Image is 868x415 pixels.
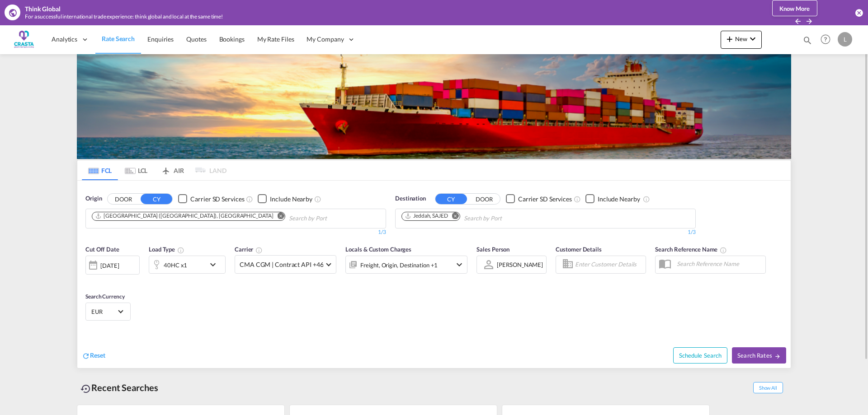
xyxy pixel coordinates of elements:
[95,212,273,220] div: Genova (Genoa), ITGOA
[270,195,312,204] div: Include Nearby
[496,258,544,271] md-select: Sales Person: Luca D'Alterio
[85,246,119,253] span: Cut Off Date
[257,35,294,43] span: My Rate Files
[672,257,765,270] input: Search Reference Name
[655,246,727,253] span: Search Reference Name
[724,33,735,44] md-icon: icon-plus 400-fg
[255,247,263,254] md-icon: The selected Trucker/Carrierwill be displayed in the rate results If the rates are from another f...
[506,194,572,204] md-checkbox: Checkbox No Ink
[85,228,386,236] div: 1/3
[838,32,852,47] div: L
[518,195,572,204] div: Carrier SD Services
[25,5,61,14] div: Think Global
[77,181,791,368] div: OriginDOOR CY Checkbox No InkUnchecked: Search for CY (Container Yard) services for all selected ...
[100,261,119,270] div: [DATE]
[673,347,727,364] button: Note: By default Schedule search will only considerorigin ports, destination ports and cut off da...
[160,165,171,172] md-icon: icon-airplane
[464,211,550,226] input: Chips input.
[307,35,344,44] span: My Company
[271,212,285,221] button: Remove
[724,35,758,42] span: New
[85,293,125,300] span: Search Currency
[147,35,174,43] span: Enquiries
[794,17,802,25] md-icon: icon-arrow-left
[794,17,804,25] button: icon-arrow-left
[805,17,813,25] button: icon-arrow-right
[802,35,812,45] md-icon: icon-magnify
[246,196,253,203] md-icon: Unchecked: Search for CY (Container Yard) services for all selected carriers.Checked : Search for...
[164,259,187,271] div: 40HC x1
[468,194,500,204] button: DOOR
[251,24,301,54] a: My Rate Files
[497,261,543,268] div: [PERSON_NAME]
[91,308,117,316] span: EUR
[85,274,92,286] md-datepicker: Select
[732,347,786,364] button: Search Ratesicon-arrow-right
[575,258,643,271] input: Enter Customer Details
[818,32,833,47] span: Help
[598,195,640,204] div: Include Nearby
[208,259,223,270] md-icon: icon-chevron-down
[45,24,95,54] div: Analytics
[643,196,650,203] md-icon: Unchecked: Ignores neighbouring ports when fetching rates.Checked : Includes neighbouring ports w...
[82,351,105,361] div: icon-refreshReset
[405,212,450,220] div: Press delete to remove this chip.
[80,383,91,394] md-icon: icon-backup-restore
[818,32,838,48] div: Help
[85,194,102,203] span: Origin
[258,194,312,204] md-checkbox: Checkbox No Ink
[149,246,184,253] span: Load Type
[747,33,758,44] md-icon: icon-chevron-down
[446,212,460,221] button: Remove
[435,194,467,204] button: CY
[289,211,375,226] input: Chips input.
[90,351,105,359] span: Reset
[118,160,154,180] md-tab-item: LCL
[85,256,140,275] div: [DATE]
[141,24,180,54] a: Enquiries
[314,196,321,203] md-icon: Unchecked: Ignores neighbouring ports when fetching rates.Checked : Includes neighbouring ports w...
[476,246,509,253] span: Sales Person
[180,24,212,54] a: Quotes
[405,212,448,220] div: Jeddah, SAJED
[102,35,135,42] span: Rate Search
[90,305,126,318] md-select: Select Currency: € EUREuro
[774,353,781,359] md-icon: icon-arrow-right
[149,256,226,274] div: 40HC x1icon-chevron-down
[395,228,696,236] div: 1/3
[52,35,77,44] span: Analytics
[556,246,601,253] span: Customer Details
[345,246,411,253] span: Locals & Custom Charges
[737,352,781,359] span: Search Rates
[721,31,762,49] button: icon-plus 400-fgNewicon-chevron-down
[77,378,162,398] div: Recent Searches
[345,256,467,274] div: Freight Origin Destination Factory Stuffingicon-chevron-down
[154,160,190,180] md-tab-item: AIR
[779,5,810,12] span: Know More
[108,194,139,204] button: DOOR
[14,29,34,49] img: ac429df091a311ed8aa72df674ea3bd9.png
[95,212,275,220] div: Press delete to remove this chip.
[213,24,251,54] a: Bookings
[82,352,90,360] md-icon: icon-refresh
[400,209,553,226] md-chips-wrap: Chips container. Use arrow keys to select chips.
[90,209,378,226] md-chips-wrap: Chips container. Use arrow keys to select chips.
[454,259,465,270] md-icon: icon-chevron-down
[854,8,863,17] button: icon-close-circle
[395,194,426,203] span: Destination
[95,24,141,54] a: Rate Search
[25,13,735,21] div: For a successful international trade experience: think global and local at the same time!
[300,24,362,54] div: My Company
[8,8,17,17] md-icon: icon-earth
[720,247,727,254] md-icon: Your search will be saved by the below given name
[753,382,783,393] span: Show All
[82,160,226,180] md-pagination-wrapper: Use the left and right arrow keys to navigate between tabs
[177,247,184,254] md-icon: icon-information-outline
[219,35,245,43] span: Bookings
[585,194,640,204] md-checkbox: Checkbox No Ink
[77,54,791,159] img: LCL+%26+FCL+BACKGROUND.png
[82,160,118,180] md-tab-item: FCL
